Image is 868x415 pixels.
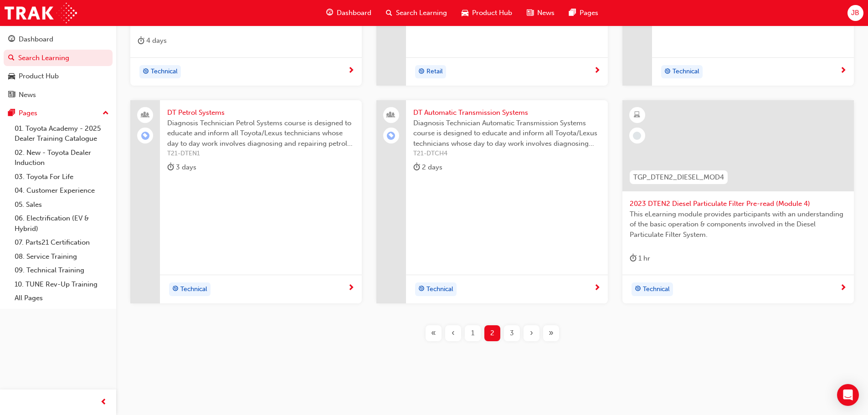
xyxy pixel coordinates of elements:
[11,170,113,184] a: 03. Toyota For Life
[527,7,534,19] span: news-icon
[413,149,601,159] span: T21-DTCH4
[142,109,149,121] span: people-icon
[664,66,671,78] span: target-icon
[462,7,468,19] span: car-icon
[172,283,179,295] span: target-icon
[443,325,463,341] button: Previous page
[840,284,847,292] span: next-icon
[541,325,561,341] button: Last page
[386,7,392,19] span: search-icon
[483,325,502,341] button: Page 2
[138,35,144,46] span: duration-icon
[424,325,443,341] button: First page
[11,122,113,146] a: 01. Toyota Academy - 2025 Dealer Training Catalogue
[490,328,494,338] span: 2
[622,100,854,303] a: TGP_DTEN2_DIESEL_MOD42023 DTEN2 Diesel Particulate Filter Pre-read (Module 4)This eLearning modul...
[167,162,196,173] div: 3 days
[8,109,15,118] span: pages-icon
[530,328,533,338] span: ›
[4,105,113,122] button: Pages
[643,284,670,295] span: Technical
[8,36,15,44] span: guage-icon
[418,283,425,295] span: target-icon
[19,90,36,100] div: News
[634,109,640,121] span: learningResourceType_ELEARNING-icon
[103,108,109,119] span: up-icon
[11,198,113,212] a: 05. Sales
[426,67,443,77] span: Retail
[19,71,59,82] div: Product Hub
[471,328,474,338] span: 1
[463,325,483,341] button: Page 1
[130,100,362,303] a: DT Petrol SystemsDiagnosis Technician Petrol Systems course is designed to educate and inform all...
[522,325,541,341] button: Next page
[11,250,113,264] a: 08. Service Training
[11,146,113,170] a: 02. New - Toyota Dealer Induction
[580,8,598,18] span: Pages
[138,35,167,46] div: 4 days
[413,162,442,173] div: 2 days
[5,3,77,23] img: Trak
[502,325,522,341] button: Page 3
[143,66,149,78] span: target-icon
[387,132,395,140] span: learningRecordVerb_ENROLL-icon
[19,34,53,45] div: Dashboard
[141,132,149,140] span: learningRecordVerb_ENROLL-icon
[630,199,847,209] span: 2023 DTEN2 Diesel Particulate Filter Pre-read (Module 4)
[151,67,178,77] span: Technical
[413,162,420,173] span: duration-icon
[633,132,641,140] span: learningRecordVerb_NONE-icon
[431,328,436,338] span: «
[180,284,207,295] span: Technical
[562,4,606,22] a: pages-iconPages
[4,31,113,48] a: Dashboard
[11,277,113,292] a: 10. TUNE Rev-Up Training
[537,8,555,18] span: News
[549,328,554,338] span: »
[376,100,608,303] a: DT Automatic Transmission SystemsDiagnosis Technician Automatic Transmission Systems course is de...
[630,209,847,240] span: This eLearning module provides participants with an understanding of the basic operation & compon...
[837,384,859,406] div: Open Intercom Messenger
[348,67,354,75] span: next-icon
[337,8,371,18] span: Dashboard
[379,4,454,22] a: search-iconSearch Learning
[413,108,601,118] span: DT Automatic Transmission Systems
[454,4,519,22] a: car-iconProduct Hub
[840,67,847,75] span: next-icon
[167,162,174,173] span: duration-icon
[510,328,514,338] span: 3
[167,108,354,118] span: DT Petrol Systems
[4,50,113,67] a: Search Learning
[4,68,113,85] a: Product Hub
[594,67,601,75] span: next-icon
[388,109,394,121] span: people-icon
[452,328,455,338] span: ‹
[11,263,113,277] a: 09. Technical Training
[11,211,113,236] a: 06. Electrification (EV & Hybrid)
[11,291,113,305] a: All Pages
[326,7,333,19] span: guage-icon
[594,284,601,292] span: next-icon
[472,8,512,18] span: Product Hub
[319,4,379,22] a: guage-iconDashboard
[418,66,425,78] span: target-icon
[8,91,15,99] span: news-icon
[19,108,37,118] div: Pages
[413,118,601,149] span: Diagnosis Technician Automatic Transmission Systems course is designed to educate and inform all ...
[167,149,354,159] span: T21-DTEN1
[633,172,724,183] span: TGP_DTEN2_DIESEL_MOD4
[630,253,650,264] div: 1 hr
[569,7,576,19] span: pages-icon
[847,5,863,21] button: JB
[348,284,354,292] span: next-icon
[11,236,113,250] a: 07. Parts21 Certification
[673,67,699,77] span: Technical
[635,283,641,295] span: target-icon
[630,253,637,264] span: duration-icon
[426,284,453,295] span: Technical
[167,118,354,149] span: Diagnosis Technician Petrol Systems course is designed to educate and inform all Toyota/Lexus tec...
[8,54,15,62] span: search-icon
[851,8,859,18] span: JB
